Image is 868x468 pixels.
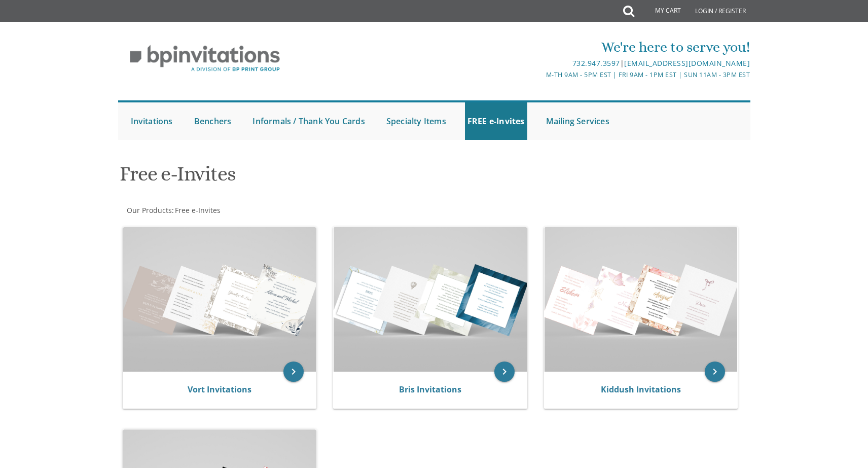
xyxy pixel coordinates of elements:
[572,58,620,68] a: 732.947.3597
[494,362,515,382] a: keyboard_arrow_right
[120,163,533,193] h1: Free e-Invites
[544,102,612,140] a: Mailing Services
[188,384,251,395] a: Vort Invitations
[384,102,449,140] a: Specialty Items
[601,384,681,395] a: Kiddush Invitations
[250,102,367,140] a: Informals / Thank You Cards
[118,38,292,80] img: BP Invitation Loft
[123,227,316,372] img: Vort Invitations
[329,57,750,69] div: |
[399,384,461,395] a: Bris Invitations
[283,362,304,382] a: keyboard_arrow_right
[705,362,725,382] a: keyboard_arrow_right
[329,69,750,80] div: M-Th 9am - 5pm EST | Fri 9am - 1pm EST | Sun 11am - 3pm EST
[192,102,234,140] a: Benchers
[118,205,435,215] div: :
[128,102,175,140] a: Invitations
[126,205,172,215] a: Our Products
[624,58,750,68] a: [EMAIL_ADDRESS][DOMAIN_NAME]
[545,227,738,372] img: Kiddush Invitations
[175,205,221,215] span: Free e-Invites
[329,37,750,57] div: We're here to serve you!
[334,227,527,372] img: Bris Invitations
[633,1,688,21] a: My Cart
[465,102,527,140] a: FREE e-Invites
[174,205,221,215] a: Free e-Invites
